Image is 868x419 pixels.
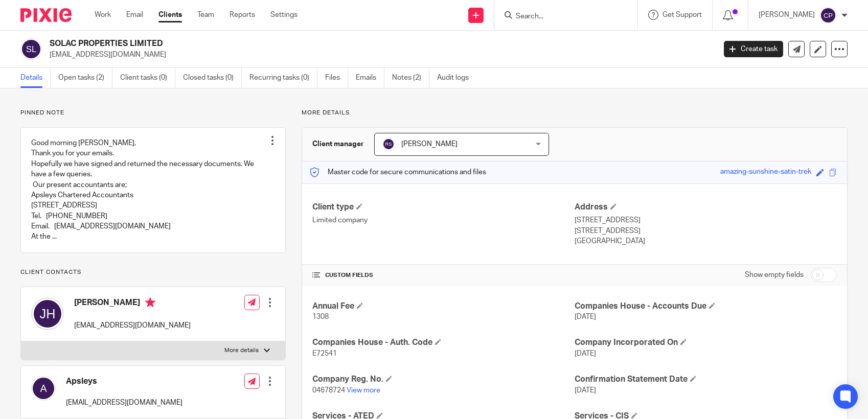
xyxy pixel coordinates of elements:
[183,68,242,88] a: Closed tasks (0)
[74,297,191,310] h4: [PERSON_NAME]
[66,398,182,408] p: [EMAIL_ADDRESS][DOMAIN_NAME]
[312,337,575,348] h4: Companies House - Auth. Code
[145,297,155,308] i: Primary
[575,374,837,385] h4: Confirmation Statement Date
[575,301,837,312] h4: Companies House - Accounts Due
[325,68,348,88] a: Files
[575,215,837,225] p: [STREET_ADDRESS]
[575,337,837,348] h4: Company Incorporated On
[31,376,56,401] img: svg%3E
[312,139,364,149] h3: Client manager
[224,346,259,355] p: More details
[575,387,596,394] span: [DATE]
[724,41,783,57] a: Create task
[575,226,837,236] p: [STREET_ADDRESS]
[66,376,182,387] h4: Apsleys
[20,8,72,22] img: Pixie
[312,374,575,385] h4: Company Reg. No.
[312,350,337,357] span: E72541
[820,7,836,24] img: svg%3E
[437,68,476,88] a: Audit logs
[745,270,804,280] label: Show empty fields
[515,12,607,21] input: Search
[575,236,837,246] p: [GEOGRAPHIC_DATA]
[197,10,214,20] a: Team
[158,10,182,20] a: Clients
[312,387,345,394] span: 04678724
[392,68,429,88] a: Notes (2)
[312,313,329,320] span: 1308
[401,141,458,148] span: [PERSON_NAME]
[312,215,575,225] p: Limited company
[95,10,111,20] a: Work
[382,138,395,150] img: svg%3E
[312,301,575,312] h4: Annual Fee
[20,268,286,276] p: Client contacts
[347,387,380,394] a: View more
[356,68,384,88] a: Emails
[50,50,709,60] p: [EMAIL_ADDRESS][DOMAIN_NAME]
[74,320,191,331] p: [EMAIL_ADDRESS][DOMAIN_NAME]
[575,313,596,320] span: [DATE]
[230,10,255,20] a: Reports
[720,167,811,178] div: amazing-sunshine-satin-trek
[249,68,317,88] a: Recurring tasks (0)
[58,68,112,88] a: Open tasks (2)
[20,68,51,88] a: Details
[663,11,702,18] span: Get Support
[575,350,596,357] span: [DATE]
[50,38,577,49] h2: SOLAC PROPERTIES LIMITED
[120,68,175,88] a: Client tasks (0)
[20,38,42,60] img: svg%3E
[310,167,486,177] p: Master code for secure communications and files
[302,109,848,117] p: More details
[126,10,143,20] a: Email
[312,202,575,213] h4: Client type
[20,109,286,117] p: Pinned note
[270,10,298,20] a: Settings
[575,202,837,213] h4: Address
[759,10,815,20] p: [PERSON_NAME]
[312,271,575,280] h4: CUSTOM FIELDS
[31,297,64,330] img: svg%3E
